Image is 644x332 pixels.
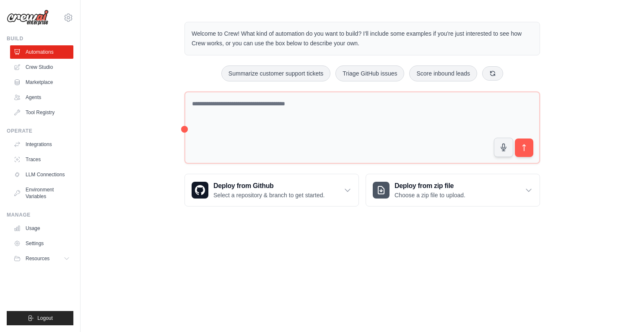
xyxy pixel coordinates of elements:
a: Usage [10,222,73,235]
p: Choose a zip file to upload. [395,191,465,199]
button: Score inbound leads [409,65,477,81]
button: Triage GitHub issues [335,65,404,81]
a: Marketplace [10,76,73,89]
span: Logout [37,315,53,322]
a: Tool Registry [10,106,73,119]
a: Integrations [10,138,73,151]
a: Environment Variables [10,183,73,203]
a: Agents [10,91,73,104]
h3: Deploy from zip file [395,181,465,191]
button: Logout [7,311,73,325]
span: Resources [26,255,49,262]
img: Logo [7,10,49,26]
p: Select a repository & branch to get started. [213,191,325,199]
button: Resources [10,252,73,265]
a: LLM Connections [10,168,73,181]
a: Traces [10,153,73,166]
h3: Deploy from Github [213,181,325,191]
div: Build [7,35,73,42]
button: Summarize customer support tickets [221,65,330,81]
div: Manage [7,212,73,218]
p: Welcome to Crew! What kind of automation do you want to build? I'll include some examples if you'... [192,29,533,48]
a: Automations [10,45,73,59]
div: Operate [7,128,73,134]
a: Crew Studio [10,60,73,74]
a: Settings [10,237,73,250]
